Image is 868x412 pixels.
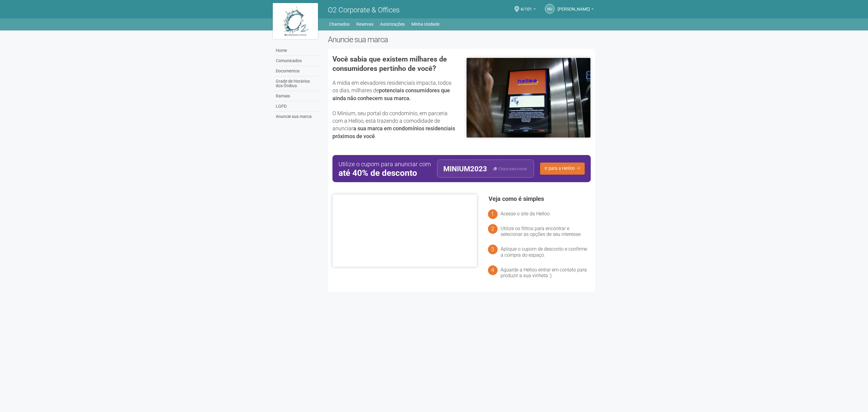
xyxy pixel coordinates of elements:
div: MINIUM2023 [443,160,487,177]
div: Utilize o cupom para anunciar com [338,160,431,178]
a: Documentos [274,66,319,76]
a: Ir para a Helloo [540,163,585,175]
img: logo.jpg [273,3,318,39]
button: Clique para copiar [493,160,527,177]
a: [PERSON_NAME] [558,8,594,12]
a: Home [274,46,319,56]
a: MJ [545,4,555,14]
a: 4/101 [520,8,536,12]
img: helloo-1.jpeg [466,58,591,138]
a: Chamados [329,20,350,28]
span: O2 Corporate & Offices [328,6,400,14]
a: Autorizações [380,20,405,28]
span: Marcelle Junqueiro [558,1,590,11]
li: Aguarde a Helloo entrar em contato para produzir a sua vinheta :) [501,267,591,278]
span: 4/101 [520,1,532,11]
h2: Anuncie sua marca [328,35,595,44]
a: Reservas [356,20,373,28]
strong: potenciais consumidores que ainda não conhecem sua marca. [332,87,450,101]
a: Anuncie sua marca [274,112,319,122]
a: Comunicados [274,56,319,66]
li: Aplique o cupom de desconto e confirme a compra do espaço. [501,246,591,258]
a: Ramais [274,91,319,101]
a: Grade de Horários dos Ônibus [274,76,319,91]
li: Acesse o site da Helloo [501,211,591,217]
h3: Você sabia que existem milhares de consumidores pertinho de você? [332,55,457,73]
a: Minha Unidade [411,20,439,28]
h3: Veja como é simples [489,196,591,202]
li: Utilize os filtros para encontrar e selecionar as opções de seu interesse. [501,226,591,237]
strong: a sua marca em condomínios residenciais próximos de você [332,125,455,139]
p: A mídia em elevadores residenciais impacta, todos os dias, milhares de O Minium, seu portal do co... [332,79,457,140]
a: LGPD [274,101,319,112]
strong: até 40% de desconto [338,169,431,178]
